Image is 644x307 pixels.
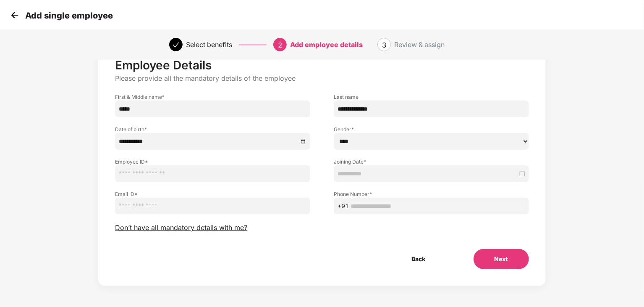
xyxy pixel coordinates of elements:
label: Date of birth [115,126,310,133]
p: Please provide all the mandatory details of the employee [115,74,529,83]
span: 2 [278,41,282,49]
p: Add single employee [25,11,113,21]
div: Select benefits [186,38,232,51]
label: First & Middle name [115,93,310,101]
label: Last name [334,93,529,101]
p: Employee Details [115,58,529,72]
img: svg+xml;base64,PHN2ZyB4bWxucz0iaHR0cDovL3d3dy53My5vcmcvMjAwMC9zdmciIHdpZHRoPSIzMCIgaGVpZ2h0PSIzMC... [8,9,21,21]
label: Joining Date [334,158,529,165]
label: Employee ID [115,158,310,165]
span: Don’t have all mandatory details with me? [115,223,247,232]
span: +91 [338,201,349,211]
span: check [173,42,179,48]
button: Back [391,249,447,269]
div: Add employee details [290,38,363,51]
div: Review & assign [394,38,445,51]
span: 3 [382,41,386,49]
label: Gender [334,126,529,133]
label: Email ID [115,191,310,198]
label: Phone Number [334,191,529,198]
button: Next [474,249,529,269]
